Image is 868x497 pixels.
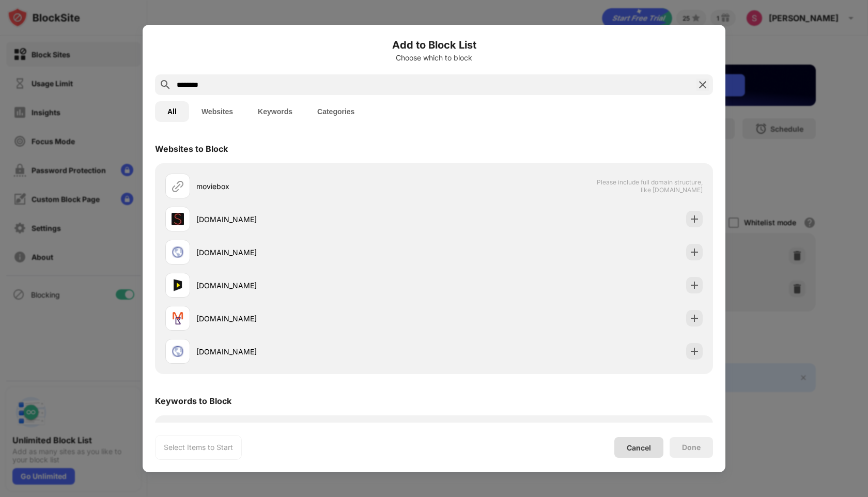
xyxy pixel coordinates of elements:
img: url.svg [172,180,184,192]
div: Keywords to Block [155,396,231,406]
div: Websites to Block [155,144,228,154]
div: [DOMAIN_NAME] [196,247,434,258]
div: Select Items to Start [164,442,233,453]
button: Categories [305,101,367,122]
img: search-close [696,79,709,91]
button: Keywords [245,101,305,122]
div: [DOMAIN_NAME] [196,346,434,357]
div: Cancel [627,443,651,452]
button: All [155,101,189,122]
div: [DOMAIN_NAME] [196,280,434,291]
img: favicons [172,246,184,258]
img: favicons [172,279,184,291]
img: favicons [172,345,184,358]
div: [DOMAIN_NAME] [196,313,434,324]
img: search.svg [159,79,172,91]
h6: Add to Block List [155,37,713,53]
div: Done [682,443,701,452]
div: [DOMAIN_NAME] [196,214,434,225]
img: favicons [172,213,184,225]
div: moviebox [196,181,434,192]
div: Choose which to block [155,54,713,62]
img: favicons [172,312,184,324]
span: Please include full domain structure, like [DOMAIN_NAME] [596,178,703,194]
button: Websites [189,101,245,122]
